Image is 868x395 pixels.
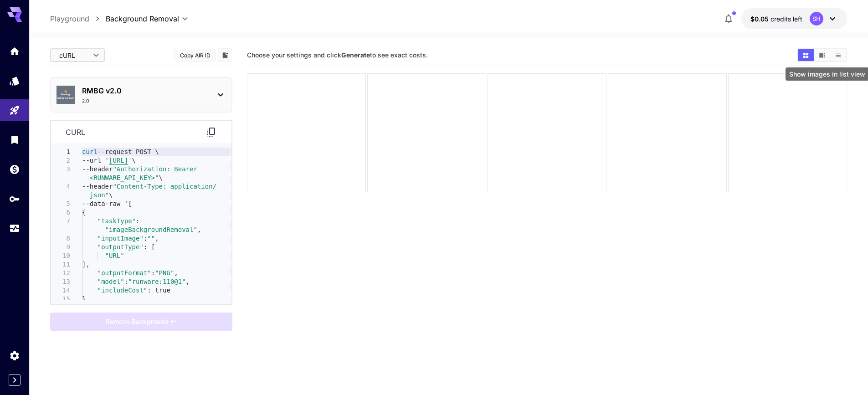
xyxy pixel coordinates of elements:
[51,208,70,217] div: 6
[82,295,86,303] span: }
[341,51,370,59] b: Generate
[9,193,20,205] div: API Keys
[90,174,159,181] span: <RUNWARE_API_KEY>"
[9,105,20,116] div: Playground
[797,48,847,62] div: Show images in grid viewShow images in video viewShow images in list view
[57,97,74,100] span: NSFW Content
[113,165,197,173] span: "Authorization: Bearer
[64,90,67,93] span: ⚠️
[128,278,185,285] span: "runware:110@1"
[98,287,148,294] span: "includeCost"
[9,374,21,386] button: Expand sidebar
[124,278,128,285] span: :
[9,46,20,57] div: Home
[155,235,159,242] span: ,
[90,191,109,199] span: json"
[9,75,20,87] div: Models
[175,49,216,62] button: Copy AIR ID
[50,13,106,24] nav: breadcrumb
[106,13,179,24] span: Background Removal
[147,235,155,242] span: ""
[51,217,70,226] div: 7
[750,14,802,24] div: $0.05
[98,278,124,285] span: "model"
[51,286,70,295] div: 14
[113,183,216,190] span: "Content-Type: application/
[51,234,70,243] div: 8
[98,217,136,225] span: "taskType"
[830,49,846,61] button: Show images in list view
[56,82,226,108] div: ⚠️Warning:NSFW ContentRMBG v2.02.0
[51,295,70,303] div: 15
[50,13,89,24] a: Playground
[82,200,132,207] span: --data-raw '[
[136,217,139,225] span: :
[51,200,70,208] div: 5
[82,261,90,268] span: ],
[82,157,109,164] span: --url '
[186,278,190,285] span: ,
[810,12,823,26] div: SH
[144,235,147,242] span: :
[51,269,70,277] div: 12
[197,226,201,233] span: ,
[51,148,70,156] div: 1
[61,93,71,97] span: Warning:
[82,85,208,96] p: RMBG v2.0
[82,165,113,173] span: --header
[144,243,155,251] span: : [
[814,49,830,61] button: Show images in video view
[147,287,170,294] span: : true
[98,235,144,242] span: "inputImage"
[51,182,70,191] div: 4
[82,183,113,190] span: --header
[82,209,86,216] span: {
[98,243,144,251] span: "outputType"
[51,243,70,251] div: 9
[798,49,814,61] button: Show images in grid view
[109,157,128,164] span: [URL]
[174,269,178,277] span: ,
[51,156,70,165] div: 2
[9,350,20,361] div: Settings
[105,252,124,259] span: "URL"
[9,134,20,145] div: Library
[9,223,20,234] div: Usage
[132,157,136,164] span: \
[741,8,847,29] button: $0.05SH
[221,50,229,61] button: Add to library
[98,148,159,155] span: --request POST \
[128,157,132,164] span: '
[82,97,89,104] p: 2.0
[151,269,155,277] span: :
[51,251,70,260] div: 10
[51,260,70,269] div: 11
[109,191,113,199] span: \
[247,51,428,59] span: Choose your settings and click to see exact costs.
[98,269,151,277] span: "outputFormat"
[159,174,163,181] span: \
[750,15,770,23] span: $0.05
[770,15,802,23] span: credits left
[66,127,85,138] p: curl
[59,51,87,60] span: cURL
[105,226,197,233] span: "imageBackgroundRemoval"
[51,277,70,286] div: 13
[82,148,98,155] span: curl
[51,165,70,174] div: 3
[9,164,20,175] div: Wallet
[155,269,174,277] span: "PNG"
